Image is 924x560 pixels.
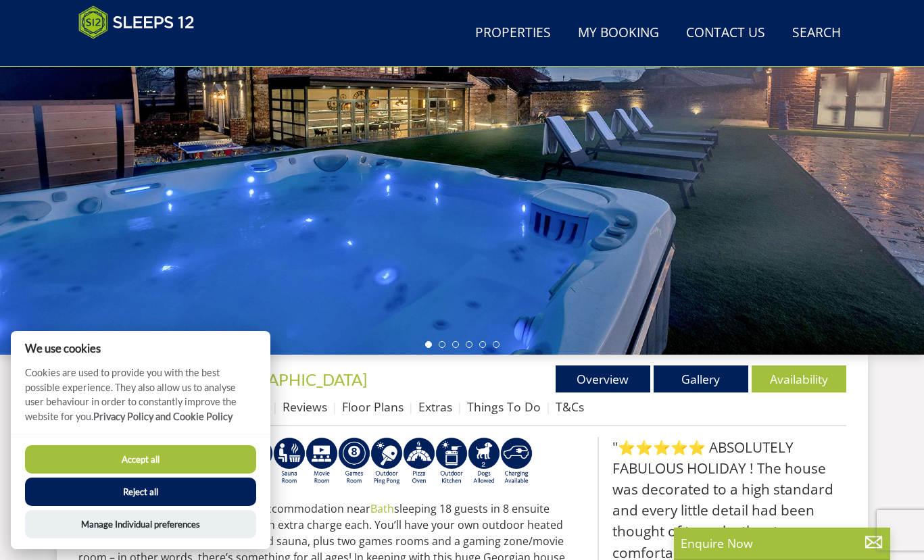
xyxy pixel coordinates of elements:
[338,437,370,486] img: AD_4nXdrZMsjcYNLGsKuA84hRzvIbesVCpXJ0qqnwZoX5ch9Zjv73tWe4fnFRs2gJ9dSiUubhZXckSJX_mqrZBmYExREIfryF...
[11,342,270,355] h2: We use cookies
[681,534,883,552] p: Enquire Now
[273,437,306,486] img: AD_4nXdjbGEeivCGLLmyT_JEP7bTfXsjgyLfnLszUAQeQ4RcokDYHVBt5R8-zTDbAVICNoGv1Dwc3nsbUb1qR6CAkrbZUeZBN...
[403,437,435,486] img: AD_4nXcLqu7mHUlbleRlt8iu7kfgD4c5vuY3as6GS2DgJT-pw8nhcZXGoB4_W80monpGRtkoSxUHjxYl0H8gUZYdyx3eTSZ87...
[201,370,367,389] span: -
[25,478,256,506] button: Reject all
[93,411,233,422] a: Privacy Policy and Cookie Policy
[72,47,214,59] iframe: Customer reviews powered by Trustpilot
[556,399,584,415] a: T&Cs
[418,399,452,415] a: Extras
[342,399,404,415] a: Floor Plans
[468,437,500,486] img: AD_4nXe7_8LrJK20fD9VNWAdfykBvHkWcczWBt5QOadXbvIwJqtaRaRf-iI0SeDpMmH1MdC9T1Vy22FMXzzjMAvSuTB5cJ7z5...
[25,510,256,538] button: Manage Individual preferences
[556,365,650,392] a: Overview
[370,437,403,486] img: AD_4nXedYSikxxHOHvwVe1zj-uvhWiDuegjd4HYl2n2bWxGQmKrAZgnJMrbhh58_oki_pZTOANg4PdWvhHYhVneqXfw7gvoLH...
[573,18,664,49] a: My Booking
[500,437,533,486] img: AD_4nXcnT2OPG21WxYUhsl9q61n1KejP7Pk9ESVM9x9VetD-X_UXXoxAKaMRZGYNcSGiAsmGyKm0QlThER1osyFXNLmuYOVBV...
[25,445,256,474] button: Accept all
[467,399,541,415] a: Things To Do
[654,365,748,392] a: Gallery
[306,437,338,486] img: AD_4nXcMx2CE34V8zJUSEa4yj9Pppk-n32tBXeIdXm2A2oX1xZoj8zz1pCuMiQujsiKLZDhbHnQsaZvA37aEfuFKITYDwIrZv...
[435,437,468,486] img: AD_4nXfTH09p_77QXgSCMRwRHt9uPNW8Va4Uit02IXPabNXDWzciDdevrPBrTCLz6v3P7E_ej9ytiKnaxPMKY2ysUWAwIMchf...
[11,365,270,434] p: Cookies are used to provide you with the best possible experience. They also allow us to analyse ...
[78,5,195,39] img: Sleeps 12
[681,18,771,49] a: Contact Us
[283,399,327,415] a: Reviews
[370,501,394,516] a: Bath
[206,370,367,389] a: [GEOGRAPHIC_DATA]
[752,365,846,392] a: Availability
[787,18,846,49] a: Search
[470,18,556,49] a: Properties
